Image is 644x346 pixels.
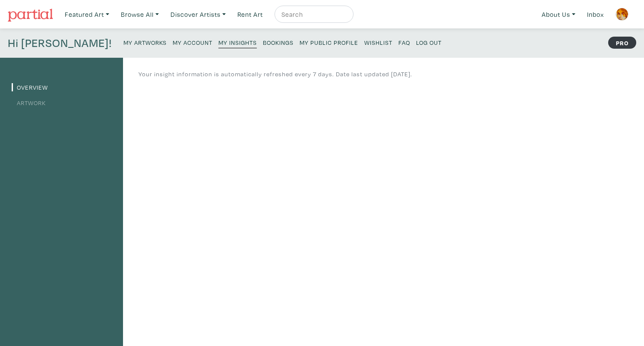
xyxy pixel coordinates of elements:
h4: Hi [PERSON_NAME]! [8,36,112,50]
small: My Artworks [123,38,167,47]
a: About Us [538,6,579,23]
small: Bookings [263,38,294,47]
a: Rent Art [234,6,267,23]
a: Featured Art [61,6,113,23]
a: FAQ [398,36,410,48]
a: Artwork [12,99,46,107]
small: Log Out [416,38,442,47]
input: Search [281,9,345,20]
small: My Insights [218,38,257,47]
a: Wishlist [364,36,392,48]
a: My Account [173,36,212,48]
a: Inbox [583,6,608,23]
p: Your insight information is automatically refreshed every 7 days. Date last updated [DATE]. [139,69,412,79]
small: FAQ [398,38,410,47]
a: My Insights [218,36,257,48]
a: Browse All [117,6,163,23]
strong: PRO [608,37,636,49]
a: My Public Profile [300,36,358,48]
a: Bookings [263,36,294,48]
a: Discover Artists [167,6,230,23]
small: My Account [173,38,212,47]
a: My Artworks [123,36,167,48]
img: phpThumb.php [616,8,628,21]
a: Log Out [416,36,442,48]
small: Wishlist [364,38,392,47]
a: Overview [12,83,48,91]
small: My Public Profile [300,38,358,47]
